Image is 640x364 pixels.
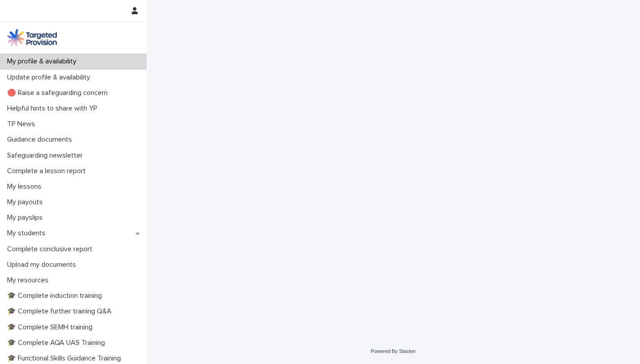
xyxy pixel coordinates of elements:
p: My lessons [4,182,48,191]
p: Upload my documents [4,261,83,269]
p: 🎓 Complete AQA UAS Training [4,339,112,347]
p: Update profile & availability [4,73,97,82]
p: My payouts [4,198,50,206]
p: My students [4,229,52,237]
p: 🎓 Complete SEMH training [4,323,100,332]
a: Powered By Stacker [371,348,416,354]
p: My resources [4,276,56,285]
p: 🎓 Complete induction training [4,292,109,300]
p: Complete a lesson report [4,167,93,175]
p: My profile & availability [4,57,84,66]
p: Guidance documents [4,135,79,144]
p: 🎓 Functional Skills Guidance Training [4,354,128,363]
p: 🔴 Raise a safeguarding concern [4,89,115,97]
img: M5nRWzHhSzIhMunXDL62 [7,29,57,47]
p: Helpful hints to share with YP [4,104,104,113]
p: Complete conclusive report [4,245,100,253]
p: Safeguarding newsletter [4,151,90,160]
p: 🎓 Complete further training Q&A [4,307,119,316]
p: TP News [4,120,42,128]
p: My payslips [4,214,50,222]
